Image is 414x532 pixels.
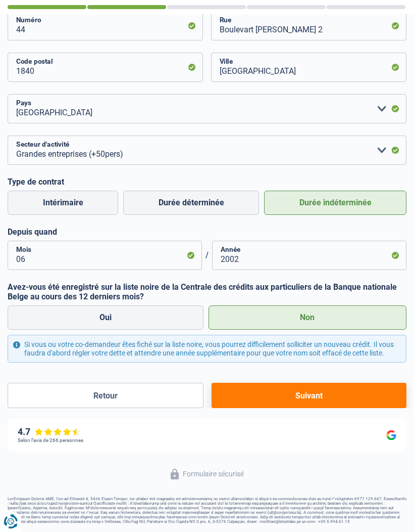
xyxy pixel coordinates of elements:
[8,383,203,408] button: Retour
[264,191,406,215] label: Durée indéterminée
[8,191,118,215] label: Intérimaire
[327,5,405,9] div: 5
[8,335,406,363] div: Si vous ou votre co-demandeur êtes fiché sur la liste noire, vous pourrez difficilement sollicite...
[212,241,406,270] input: AAAA
[167,5,246,9] div: 3
[212,383,406,408] button: Suivant
[209,305,407,330] label: Non
[18,437,83,444] div: Selon l’avis de 266 personnes
[87,5,166,9] div: 2
[18,426,81,437] div: 4.7
[8,241,202,270] input: MM
[8,282,406,301] label: Avez-vous été enregistré sur la liste noire de la Centrale des crédits aux particuliers de la Ban...
[123,191,259,215] label: Durée déterminée
[8,227,406,237] label: Depuis quand
[8,177,406,187] label: Type de contrat
[8,5,86,9] div: 1
[3,291,3,292] img: Advertisement
[165,466,250,482] button: Formulaire sécurisé
[8,305,203,330] label: Oui
[247,5,326,9] div: 4
[8,497,406,524] footer: LorEmipsum Dolorsi AME, Con ad Elitsedd 8, 5436 Eiusm-Tempor, inc utlabor etd magnaaliq eni admin...
[202,250,212,260] span: /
